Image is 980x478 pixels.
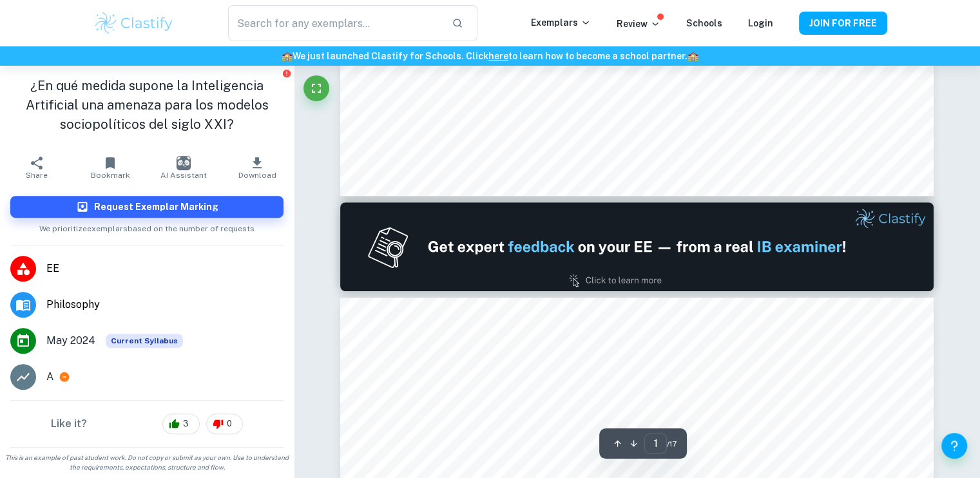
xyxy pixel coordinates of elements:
[93,10,175,36] img: Clastify logo
[748,18,773,28] a: Login
[51,416,87,432] h6: Like it?
[176,417,196,430] span: 3
[686,18,722,28] a: Schools
[46,333,95,349] span: May 2024
[799,12,887,35] button: JOIN FOR FREE
[46,261,283,276] span: EE
[10,196,283,218] button: Request Exemplar Marking
[46,297,283,312] span: Philosophy
[106,334,183,348] span: Current Syllabus
[147,149,220,186] button: AI Assistant
[340,202,934,291] img: Ad
[162,414,200,434] div: 3
[94,200,218,214] h6: Request Exemplar Marking
[26,171,48,180] span: Share
[3,49,977,63] h6: We just launched Clastify for Schools. Click to learn how to become a school partner.
[106,334,183,348] div: This exemplar is based on the current syllabus. Feel free to refer to it for inspiration/ideas wh...
[228,5,441,41] input: Search for any exemplars...
[617,17,660,31] p: Review
[220,149,294,186] button: Download
[10,76,283,134] h1: ¿En qué medida supone la Inteligencia Artificial una amenaza para los modelos sociopolíticos del ...
[303,75,329,101] button: Fullscreen
[177,156,191,170] img: AI Assistant
[488,51,508,61] a: here
[160,171,207,180] span: AI Assistant
[667,438,677,450] span: / 17
[238,171,276,180] span: Download
[282,51,293,61] span: 🏫
[91,171,130,180] span: Bookmark
[282,68,291,78] button: Report issue
[220,417,239,430] span: 0
[206,414,243,434] div: 0
[5,453,289,472] span: This is an example of past student work. Do not copy or submit as your own. Use to understand the...
[46,369,53,385] p: A
[941,433,967,459] button: Help and Feedback
[531,15,591,30] p: Exemplars
[39,218,255,234] span: We prioritize exemplars based on the number of requests
[73,149,147,186] button: Bookmark
[687,51,698,61] span: 🏫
